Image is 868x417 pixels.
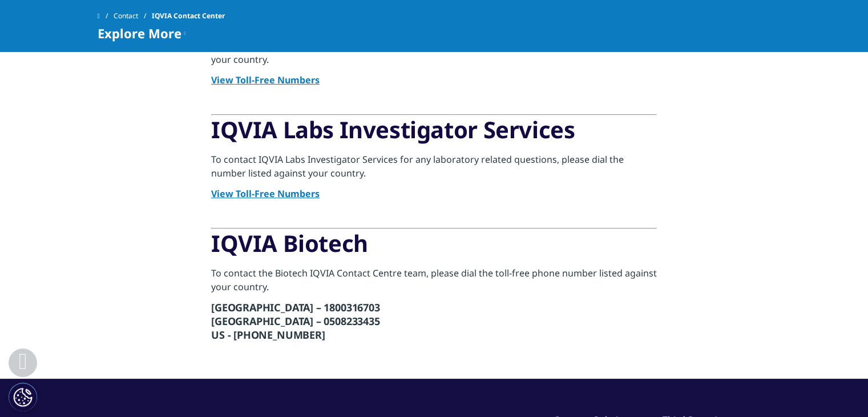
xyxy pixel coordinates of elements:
a: Contact [114,6,152,26]
span: IQVIA Contact Center [152,6,225,26]
h3: IQVIA Biotech [211,229,657,266]
button: Cookie Settings [9,383,37,411]
a: View Toll-Free Numbers [211,187,320,200]
a: View Toll-Free Numbers [211,74,320,86]
p: To contact IQVIA Labs Investigator Services for any laboratory related questions, please dial the... [211,153,657,187]
p: To contact the Biotech IQVIA Contact Centre team, please dial the toll-free phone number listed a... [211,266,657,300]
p: To contact the INES IQVIA Contact Center team, please dial the toll-free phone number listed agai... [211,39,657,73]
span: Explore More [98,26,181,40]
h3: IQVIA Labs Investigator Services [211,115,657,153]
h6: [GEOGRAPHIC_DATA] – 1800316703 [GEOGRAPHIC_DATA] – 0508233435 US - [PHONE_NUMBER] [211,300,657,350]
